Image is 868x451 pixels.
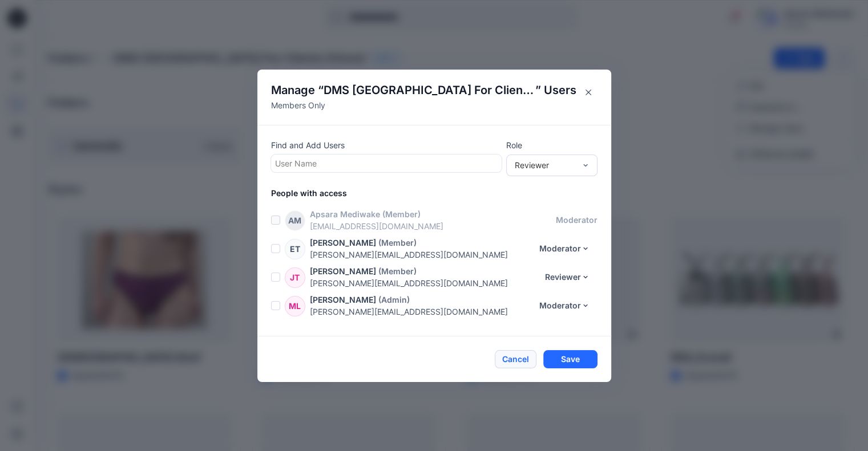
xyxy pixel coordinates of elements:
[271,99,597,111] p: Members Only
[538,268,597,286] button: Reviewer
[310,294,376,306] p: [PERSON_NAME]
[285,267,305,288] div: JT
[310,277,538,289] p: [PERSON_NAME][EMAIL_ADDRESS][DOMAIN_NAME]
[556,214,597,226] p: moderator
[271,83,597,97] h4: Manage “ ” Users
[271,187,611,199] p: People with access
[285,239,305,259] div: ET
[378,237,417,249] p: (Member)
[382,208,421,220] p: (Member)
[285,296,305,316] div: ML
[378,265,417,277] p: (Member)
[310,249,532,261] p: [PERSON_NAME][EMAIL_ADDRESS][DOMAIN_NAME]
[515,159,575,171] div: Reviewer
[378,294,410,306] p: (Admin)
[324,83,536,97] span: DMS [GEOGRAPHIC_DATA] For Clients (Clone)
[285,210,305,231] div: AM
[532,239,597,258] button: Moderator
[310,220,556,232] p: [EMAIL_ADDRESS][DOMAIN_NAME]
[271,139,502,151] p: Find and Add Users
[579,83,597,101] button: Close
[506,139,597,151] p: Role
[495,350,536,368] button: Cancel
[310,265,376,277] p: [PERSON_NAME]
[310,306,532,318] p: [PERSON_NAME][EMAIL_ADDRESS][DOMAIN_NAME]
[543,350,597,368] button: Save
[310,237,376,249] p: [PERSON_NAME]
[310,208,380,220] p: Apsara Mediwake
[532,296,597,315] button: Moderator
